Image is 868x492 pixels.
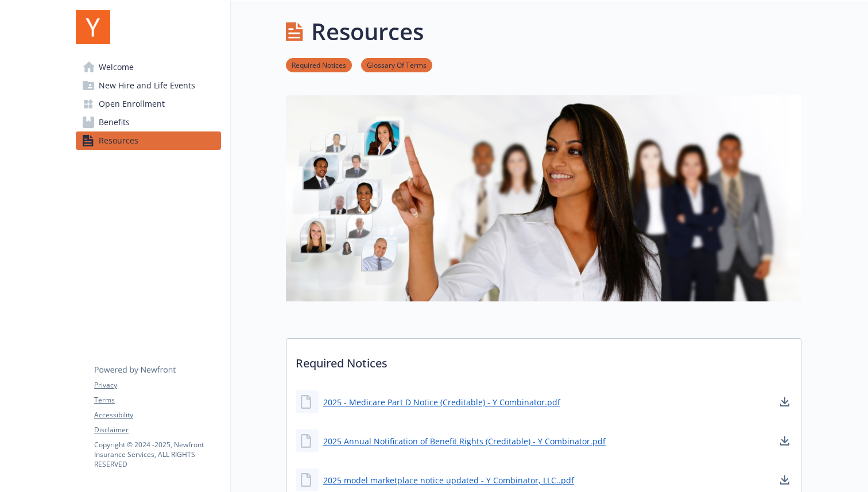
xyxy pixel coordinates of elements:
a: Welcome [76,58,221,76]
a: Benefits [76,113,221,131]
a: download document [778,473,792,487]
a: 2025 model marketplace notice updated - Y Combinator, LLC..pdf [323,474,574,486]
a: 2025 Annual Notification of Benefit Rights (Creditable) - Y Combinator.pdf [323,435,606,447]
a: Disclaimer [94,425,220,435]
h1: Resources [311,14,424,49]
a: Accessibility [94,410,220,420]
a: download document [778,434,792,448]
a: download document [778,395,792,409]
span: Resources [99,131,138,150]
span: Open Enrollment [99,95,165,113]
a: Glossary Of Terms [361,59,432,70]
a: Privacy [94,380,220,390]
span: New Hire and Life Events [99,76,195,95]
a: 2025 - Medicare Part D Notice (Creditable) - Y Combinator.pdf [323,396,560,408]
a: Resources [76,131,221,150]
span: Welcome [99,58,134,76]
p: Copyright © 2024 - 2025 , Newfront Insurance Services, ALL RIGHTS RESERVED [94,440,220,469]
span: Benefits [99,113,130,131]
a: New Hire and Life Events [76,76,221,95]
img: resources page banner [286,95,801,301]
p: Required Notices [286,339,801,381]
a: Terms [94,395,220,405]
a: Required Notices [286,59,352,70]
a: Open Enrollment [76,95,221,113]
